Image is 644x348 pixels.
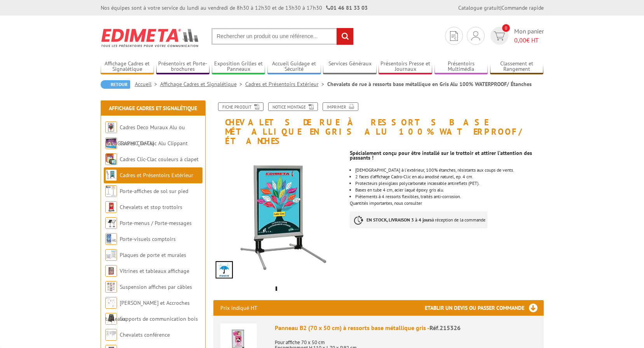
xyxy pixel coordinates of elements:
[120,331,170,338] a: Chevalets conférence
[267,60,321,73] a: Accueil Guidage et Sécurité
[502,24,510,32] span: 0
[212,60,265,73] a: Exposition Grilles et Panneaux
[105,201,117,213] img: Chevalets et stop trottoirs
[514,36,544,45] span: € HT
[101,4,368,12] div: Nos équipes sont à votre service du lundi au vendredi de 8h30 à 12h30 et de 13h30 à 17h30
[120,188,188,195] a: Porte-affiches de sol sur pied
[156,60,210,73] a: Présentoirs et Porte-brochures
[105,233,117,245] img: Porte-visuels comptoirs
[101,80,130,89] a: Retour
[327,80,532,88] li: Chevalets de rue à ressorts base métallique en Gris Alu 100% WATERPROOF/ Étanches
[355,188,543,192] li: Bases en tube 4 cm, acier laqué époxy gris alu.
[105,265,117,277] img: Vitrines et tableaux affichage
[355,174,543,179] li: 2 faces d'affichage Cadro-Clic en alu anodisé naturel, ep. 4 cm.
[160,81,245,88] a: Affichage Cadres et Signalétique
[350,149,532,161] strong: Spécialement conçu pour être installé sur le trottoir et attirer l'attention des passants !
[105,249,117,261] img: Plaques de porte et murales
[105,153,117,165] img: Cadres Clic-Clac couleurs à clapet
[337,28,353,45] input: rechercher
[208,102,550,146] h1: Chevalets de rue à ressorts base métallique en Gris Alu 100% WATERPROOF/ Étanches
[514,27,544,45] span: Mon panier
[105,299,190,322] a: [PERSON_NAME] et Accroches tableaux
[120,220,192,227] a: Porte-menus / Porte-messages
[120,140,188,147] a: Cadres Clic-Clac Alu Clippant
[275,323,537,332] div: Panneau B2 (70 x 50 cm) à ressorts base métallique gris -
[350,146,549,236] div: Quantités importantes, nous consulter
[323,102,358,111] a: Imprimer
[429,324,461,332] span: Réf.215326
[213,150,344,281] img: chevalets_et_stop_trottoirs_215320.jpg
[120,267,189,274] a: Vitrines et tableaux affichage
[220,300,257,316] p: Prix indiqué HT
[120,251,186,258] a: Plaques de porte et murales
[355,168,543,172] li: [DEMOGRAPHIC_DATA] à l'extérieur, 100% étanches, résistants aux coups de vents.
[514,36,526,44] span: 0,00
[367,217,432,223] strong: EN STOCK, LIVRAISON 3 à 4 jours
[458,4,544,12] div: |
[323,60,377,73] a: Services Généraux
[135,81,160,88] a: Accueil
[355,194,543,199] li: Piètements à 4 ressorts flexibles, traités anti-corrosion.
[101,60,154,73] a: Affichage Cadres et Signalétique
[379,60,432,73] a: Présentoirs Presse et Journaux
[120,283,192,290] a: Suspension affiches par câbles
[109,105,197,112] a: Affichage Cadres et Signalétique
[425,300,544,316] h3: Etablir un devis ou passer commande
[450,31,458,41] img: devis rapide
[218,102,264,111] a: Fiche produit
[120,172,193,179] a: Cadres et Présentoirs Extérieur
[245,81,327,88] a: Cadres et Présentoirs Extérieur
[494,32,505,40] img: devis rapide
[268,102,318,111] a: Notice Montage
[490,60,544,73] a: Classement et Rangement
[105,121,117,133] img: Cadres Deco Muraux Alu ou Bois
[105,329,117,341] img: Chevalets conférence
[105,297,117,309] img: Cimaises et Accroches tableaux
[105,169,117,181] img: Cadres et Présentoirs Extérieur
[120,236,176,243] a: Porte-visuels comptoirs
[105,124,185,147] a: Cadres Deco Muraux Alu ou [GEOGRAPHIC_DATA]
[501,4,544,11] a: Commande rapide
[211,28,354,45] input: Rechercher un produit ou une référence...
[120,204,182,211] a: Chevalets et stop trottoirs
[471,31,480,40] img: devis rapide
[458,4,500,11] a: Catalogue gratuit
[105,281,117,293] img: Suspension affiches par câbles
[435,60,488,73] a: Présentoirs Multimédia
[355,181,543,186] li: Protecteurs plexiglass polycarbonate incassable antireflets (PET).
[101,23,200,52] img: Edimeta
[105,185,117,197] img: Porte-affiches de sol sur pied
[489,27,544,45] a: devis rapide 0 Mon panier 0,00€ HT
[326,4,368,11] strong: 01 46 81 33 03
[105,217,117,229] img: Porte-menus / Porte-messages
[120,315,198,322] a: Supports de communication bois
[120,156,199,163] a: Cadres Clic-Clac couleurs à clapet
[350,211,487,228] p: à réception de la commande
